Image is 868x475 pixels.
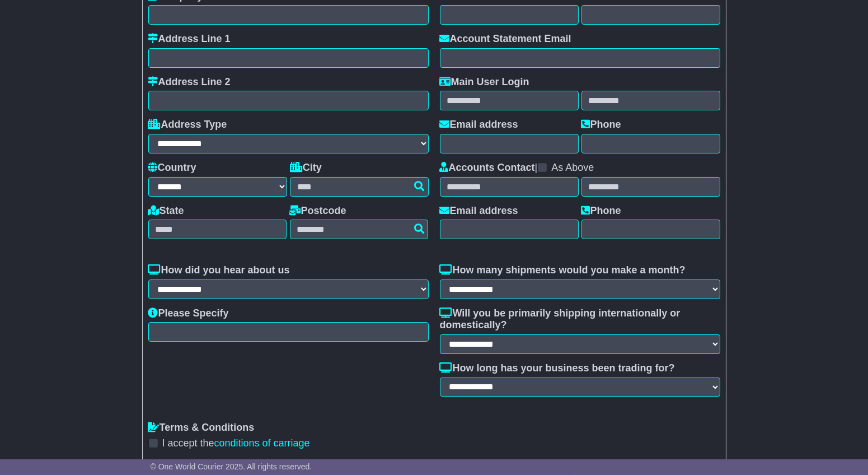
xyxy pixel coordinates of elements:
[148,422,255,434] label: Terms & Conditions
[148,205,184,217] label: State
[214,437,310,449] a: conditions of carriage
[440,264,686,277] label: How many shipments would you make a month?
[290,162,322,174] label: City
[440,162,535,174] label: Accounts Contact
[440,119,518,131] label: Email address
[581,205,621,217] label: Phone
[148,264,290,277] label: How did you hear about us
[148,119,227,131] label: Address Type
[148,76,231,89] label: Address Line 2
[581,119,621,131] label: Phone
[440,362,675,375] label: How long has your business been trading for?
[440,162,720,177] div: |
[440,308,720,332] label: Will you be primarily shipping internationally or domestically?
[551,162,594,174] label: As Above
[162,437,310,450] label: I accept the
[440,205,518,217] label: Email address
[148,33,231,45] label: Address Line 1
[151,462,312,471] span: © One World Courier 2025. All rights reserved.
[148,162,196,174] label: Country
[148,308,229,320] label: Please Specify
[440,33,571,45] label: Account Statement Email
[440,76,529,89] label: Main User Login
[290,205,346,217] label: Postcode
